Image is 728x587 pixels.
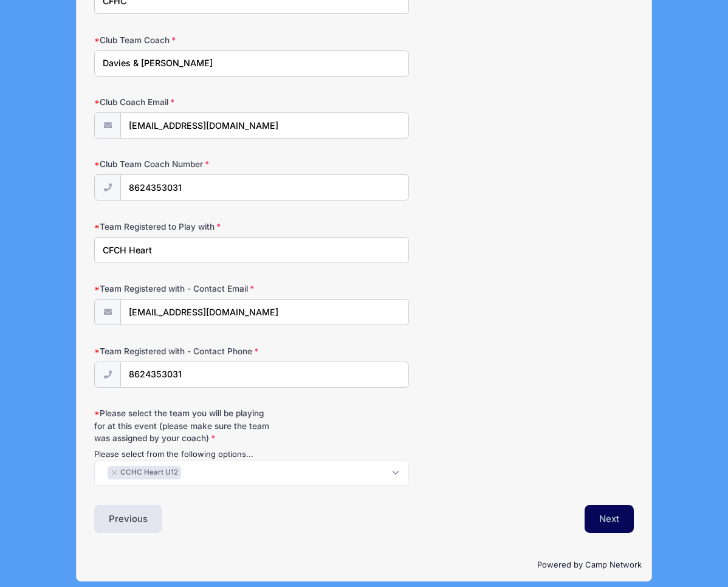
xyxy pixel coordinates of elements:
p: Powered by Camp Network [86,559,642,571]
textarea: Search [101,467,108,478]
button: Remove item [111,470,118,475]
label: Team Registered with - Contact Email [94,283,274,295]
input: (xxx) xxx-xxxx [120,174,409,201]
label: Club Team Coach Number [94,158,274,170]
label: Club Coach Email [94,96,274,108]
input: email@email.com [120,299,409,325]
button: Next [585,505,634,533]
input: email@email.com [120,112,409,139]
span: CCHC Heart U12 [120,467,178,478]
label: Please select the team you will be playing for at this event (please make sure the team was assig... [94,407,274,444]
input: (xxx) xxx-xxxx [120,362,409,388]
button: Previous [94,505,162,533]
label: Team Registered to Play with [94,221,274,233]
label: Club Team Coach [94,34,274,46]
div: Please select from the following options... [94,448,409,461]
li: CCHC Heart U12 [108,466,181,480]
label: Team Registered with - Contact Phone [94,345,274,357]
